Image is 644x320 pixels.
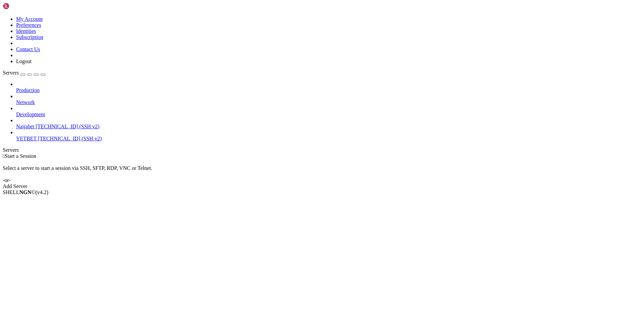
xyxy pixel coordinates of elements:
span:  [3,153,5,159]
a: Development [16,111,641,118]
li: YETBET [TECHNICAL_ID] (SSH v2) [16,130,641,142]
li: Naijabet [TECHNICAL_ID] (SSH v2) [16,118,641,130]
span: Network [16,99,35,105]
span: [TECHNICAL_ID] (SSH v2) [38,136,102,141]
a: Network [16,99,641,105]
span: Development [16,111,45,117]
a: Naijabet [TECHNICAL_ID] (SSH v2) [16,124,641,130]
a: Production [16,87,641,93]
a: My Account [16,16,43,22]
div: Servers [3,147,641,153]
li: Development [16,105,641,118]
a: Preferences [16,22,41,28]
span: YETBET [16,136,37,141]
a: Logout [16,58,32,64]
span: 4.2.0 [36,189,49,195]
span: Servers [3,70,19,76]
li: Production [16,81,641,93]
a: Servers [3,70,46,76]
span: SHELL © [3,189,48,195]
div: Select a server to start a session via SSH, SFTP, RDP, VNC or Telnet. -or- [3,159,641,183]
span: [TECHNICAL_ID] (SSH v2) [36,124,99,129]
a: Identities [16,28,36,34]
div: Add Server [3,183,641,189]
li: Network [16,93,641,105]
span: Production [16,87,40,93]
img: Shellngn [3,3,41,9]
a: YETBET [TECHNICAL_ID] (SSH v2) [16,136,641,142]
span: Naijabet [16,124,34,129]
b: NGN [19,189,32,195]
span: Start a Session [5,153,36,159]
a: Subscription [16,34,43,40]
a: Contact Us [16,46,40,52]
